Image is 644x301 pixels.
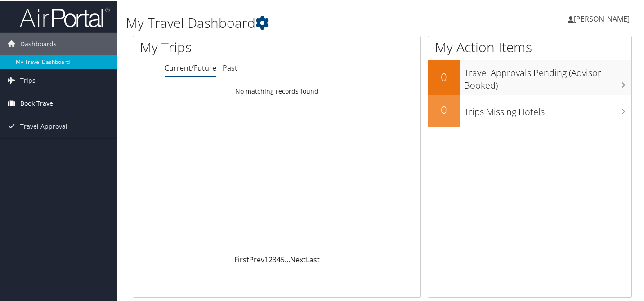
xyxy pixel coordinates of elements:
[234,254,249,264] a: First
[281,254,285,264] a: 5
[277,254,281,264] a: 4
[126,13,468,31] h1: My Travel Dashboard
[165,62,216,72] a: Current/Future
[20,91,55,114] span: Book Travel
[290,254,306,264] a: Next
[140,37,294,56] h1: My Trips
[574,13,630,23] span: [PERSON_NAME]
[249,254,264,264] a: Prev
[464,100,631,117] h3: Trips Missing Hotels
[268,254,273,264] a: 2
[428,101,460,117] h2: 0
[428,59,631,94] a: 0Travel Approvals Pending (Advisor Booked)
[306,254,320,264] a: Last
[568,4,639,31] a: [PERSON_NAME]
[133,82,420,99] td: No matching records found
[20,114,67,137] span: Travel Approval
[223,62,237,72] a: Past
[273,254,277,264] a: 3
[264,254,268,264] a: 1
[428,37,631,56] h1: My Action Items
[428,68,460,84] h2: 0
[20,68,36,91] span: Trips
[20,32,57,54] span: Dashboards
[285,254,290,264] span: …
[464,61,631,91] h3: Travel Approvals Pending (Advisor Booked)
[428,94,631,126] a: 0Trips Missing Hotels
[20,6,110,27] img: airportal-logo.png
